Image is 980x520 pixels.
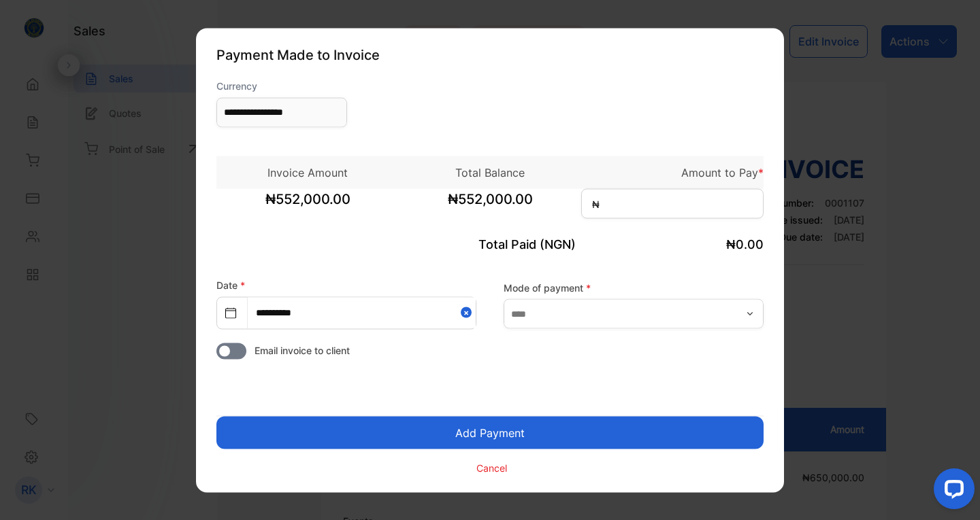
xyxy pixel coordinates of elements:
[592,196,600,211] span: ₦
[504,281,764,295] label: Mode of payment
[399,235,581,253] p: Total Paid (NGN)
[726,237,764,251] span: ₦0.00
[216,279,245,290] label: Date
[216,164,399,180] p: Invoice Amount
[923,463,980,520] iframe: LiveChat chat widget
[399,164,581,180] p: Total Balance
[216,78,347,92] label: Currency
[216,44,764,65] p: Payment Made to Invoice
[476,461,507,475] p: Cancel
[216,188,399,222] span: ₦552,000.00
[399,188,581,222] span: ₦552,000.00
[255,343,350,357] span: Email invoice to client
[216,416,764,449] button: Add Payment
[581,164,764,180] p: Amount to Pay
[461,297,476,328] button: Close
